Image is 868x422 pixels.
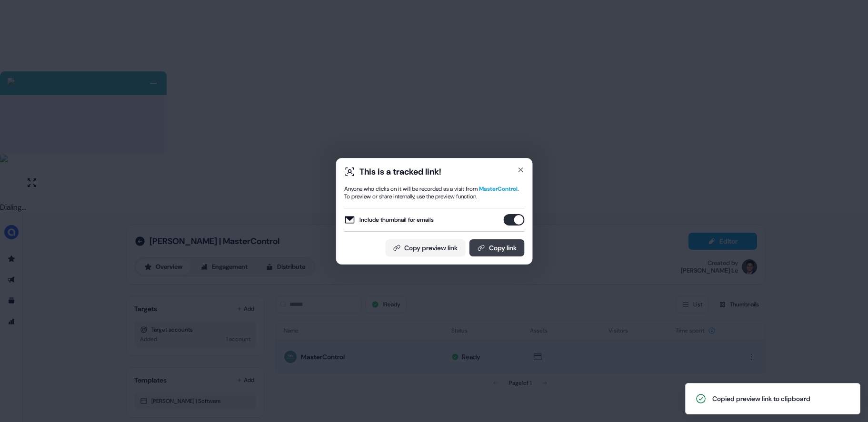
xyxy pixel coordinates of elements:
button: Copy link [469,239,524,256]
label: Include thumbnail for emails [344,214,433,226]
span: MasterControl [479,185,517,193]
div: Copied preview link to clipboard [712,394,810,403]
button: Copy preview link [385,239,465,256]
div: Anyone who clicks on it will be recorded as a visit from . To preview or share internally, use th... [344,185,524,200]
div: This is a tracked link! [359,166,441,177]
